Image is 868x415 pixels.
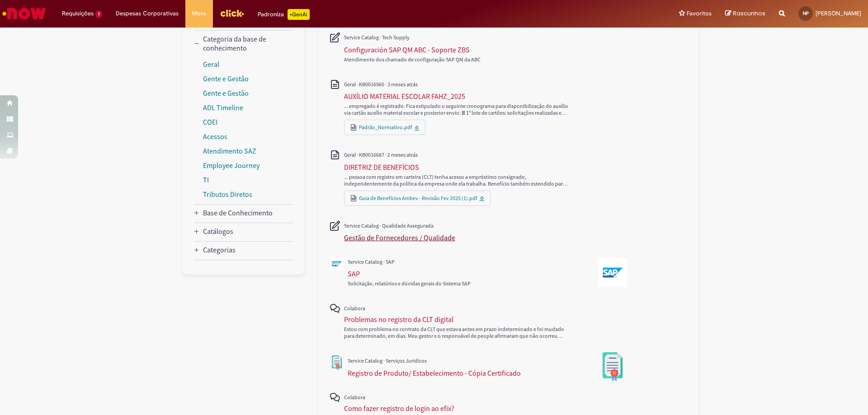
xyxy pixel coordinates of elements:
a: Rascunhos [725,9,765,18]
span: [PERSON_NAME] [816,9,861,17]
span: Despesas Corporativas [116,9,179,18]
img: ServiceNow [1,5,47,23]
span: More [192,9,206,18]
p: +GenAi [288,9,310,20]
img: click_logo_yellow_360x200.png [220,6,244,20]
span: Requisições [62,9,94,18]
div: Padroniza [258,9,310,20]
span: Rascunhos [733,9,765,18]
span: NP [803,10,809,16]
span: Favoritos [687,9,712,18]
span: 1 [95,10,102,18]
